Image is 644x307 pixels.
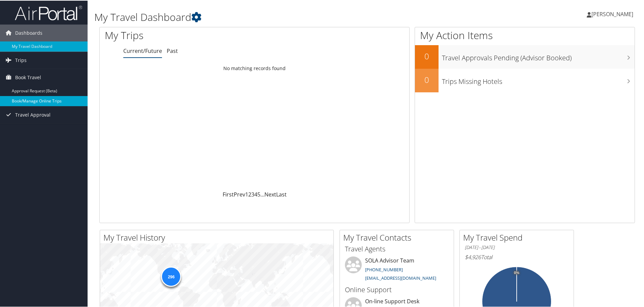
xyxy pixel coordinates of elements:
[15,51,27,68] span: Trips
[105,28,275,42] h1: My Trips
[342,256,452,283] li: SOLA Advisor Team
[264,190,276,197] a: Next
[415,73,439,85] h2: 0
[415,44,635,68] a: 0Travel Approvals Pending (Advisor Booked)
[248,190,251,197] a: 2
[442,49,635,62] h3: Travel Approvals Pending (Advisor Booked)
[465,244,569,250] h6: [DATE] - [DATE]
[251,190,254,197] a: 3
[260,190,264,197] span: …
[415,28,635,42] h1: My Action Items
[591,10,633,17] span: [PERSON_NAME]
[257,190,260,197] a: 5
[254,190,257,197] a: 4
[15,68,41,85] span: Book Travel
[442,73,635,86] h3: Trips Missing Hotels
[15,4,82,20] img: airportal-logo.png
[223,190,234,197] a: First
[343,231,454,243] h2: My Travel Contacts
[100,62,409,74] td: No matching records found
[234,190,245,197] a: Prev
[365,266,403,272] a: [PHONE_NUMBER]
[276,190,287,197] a: Last
[15,24,42,41] span: Dashboards
[345,284,449,294] h3: Online Support
[465,253,569,260] h6: Total
[245,190,248,197] a: 1
[15,106,51,123] span: Travel Approval
[123,47,162,54] a: Current/Future
[345,244,449,253] h3: Travel Agents
[465,253,481,260] span: $4,926
[587,3,640,24] a: [PERSON_NAME]
[161,266,181,286] div: 296
[167,47,178,54] a: Past
[94,9,458,24] h1: My Travel Dashboard
[415,68,635,92] a: 0Trips Missing Hotels
[514,270,519,274] tspan: 0%
[415,50,439,61] h2: 0
[365,274,436,280] a: [EMAIL_ADDRESS][DOMAIN_NAME]
[463,231,574,243] h2: My Travel Spend
[103,231,333,243] h2: My Travel History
